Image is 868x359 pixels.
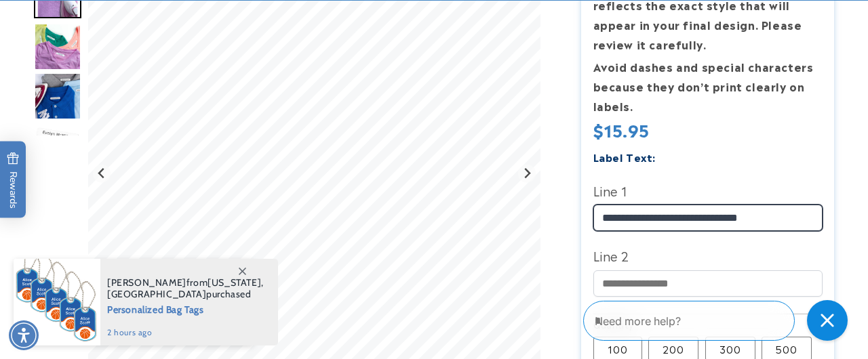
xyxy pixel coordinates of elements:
strong: Avoid dashes and special characters because they don’t print clearly on labels. [593,58,814,114]
label: Line 2 [593,245,823,266]
button: Next slide [518,164,536,182]
span: [GEOGRAPHIC_DATA] [107,288,206,300]
div: Go to slide 2 [34,23,81,70]
img: Iron-on name labels with an iron [34,122,81,169]
label: Line 1 [593,179,823,201]
span: Personalized Bag Tags [107,300,264,317]
span: [US_STATE] [208,276,261,289]
span: Rewards [7,152,20,209]
div: Go to slide 4 [34,122,81,169]
label: Label Text: [593,149,656,165]
div: Accessibility Menu [9,320,39,350]
img: Iron on name tags ironed to a t-shirt [34,23,81,70]
iframe: Sign Up via Text for Offers [11,251,172,291]
span: $15.95 [593,117,650,142]
button: Go to last slide [93,164,111,182]
span: 2 hours ago [107,326,264,339]
img: Iron on name labels ironed to shirt collar [34,72,81,120]
span: from , purchased [107,277,264,300]
div: Go to slide 3 [34,72,81,120]
iframe: Gorgias Floating Chat [583,295,854,345]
